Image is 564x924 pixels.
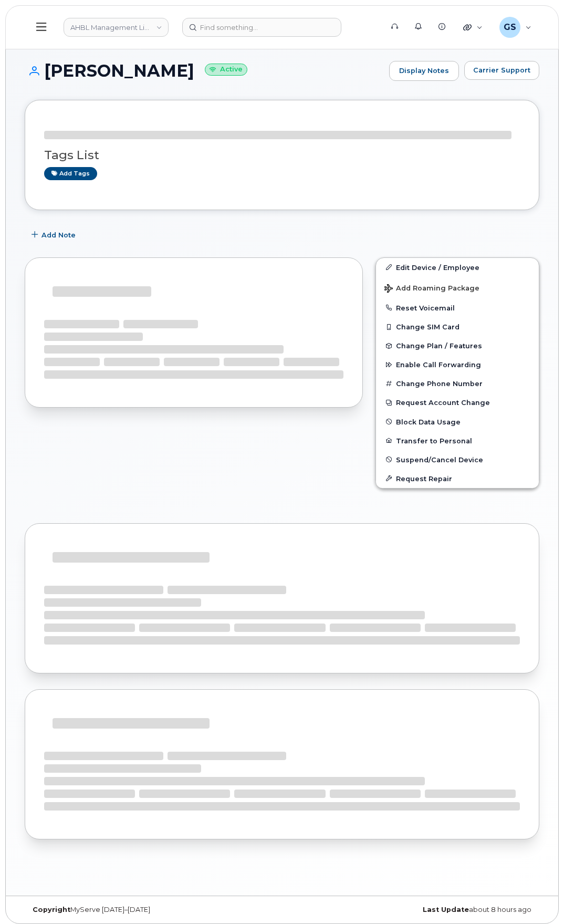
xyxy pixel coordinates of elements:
[376,393,539,412] button: Request Account Change
[376,277,539,298] button: Add Roaming Package
[376,412,539,431] button: Block Data Usage
[44,167,97,180] a: Add tags
[376,298,539,317] button: Reset Voicemail
[33,906,70,913] strong: Copyright
[25,906,282,914] div: MyServe [DATE]–[DATE]
[396,455,483,463] span: Suspend/Cancel Device
[282,906,539,914] div: about 8 hours ago
[376,431,539,450] button: Transfer to Personal
[376,336,539,355] button: Change Plan / Features
[41,230,76,240] span: Add Note
[376,450,539,469] button: Suspend/Cancel Device
[376,258,539,277] a: Edit Device / Employee
[423,906,469,913] strong: Last Update
[376,317,539,336] button: Change SIM Card
[205,64,247,76] small: Active
[464,61,539,80] button: Carrier Support
[376,374,539,393] button: Change Phone Number
[376,469,539,488] button: Request Repair
[376,355,539,374] button: Enable Call Forwarding
[473,65,530,75] span: Carrier Support
[44,149,520,162] h3: Tags List
[396,361,481,369] span: Enable Call Forwarding
[389,61,459,81] a: Display Notes
[384,284,479,294] span: Add Roaming Package
[396,342,482,350] span: Change Plan / Features
[25,226,85,245] button: Add Note
[25,61,384,80] h1: [PERSON_NAME]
